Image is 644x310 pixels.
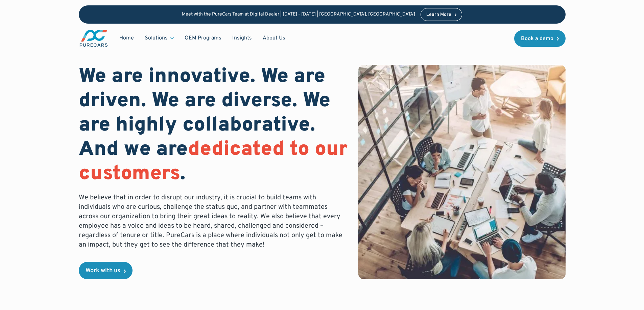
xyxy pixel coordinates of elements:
p: We believe that in order to disrupt our industry, it is crucial to build teams with individuals w... [79,193,348,250]
div: Book a demo [521,36,553,41]
div: Work with us [86,268,120,274]
a: Work with us [79,262,133,279]
a: OEM Programs [179,32,227,45]
a: Learn More [421,8,462,21]
div: Solutions [139,32,179,45]
div: Learn More [426,12,451,17]
a: Book a demo [514,30,566,47]
span: dedicated to our customers [79,137,348,187]
h1: We are innovative. We are driven. We are diverse. We are highly collaborative. And we are . [79,65,348,186]
p: Meet with the PureCars Team at Digital Dealer | [DATE] - [DATE] | [GEOGRAPHIC_DATA], [GEOGRAPHIC_... [182,12,415,18]
a: About Us [257,32,291,45]
img: purecars logo [79,29,109,48]
a: Home [114,32,139,45]
a: Insights [227,32,257,45]
a: main [79,29,109,48]
img: bird eye view of a team working together [358,65,565,279]
div: Solutions [145,34,168,42]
